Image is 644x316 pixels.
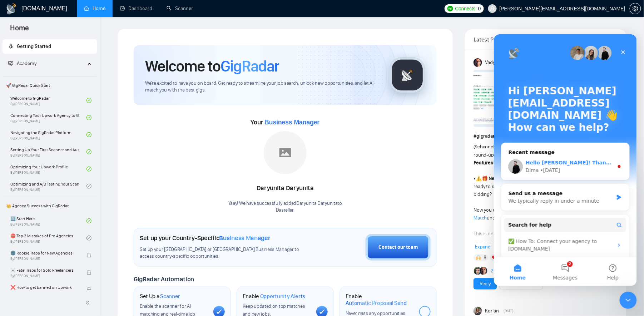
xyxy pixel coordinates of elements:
[10,274,79,278] span: By [PERSON_NAME]
[366,234,431,261] button: Contact our team
[15,203,120,218] div: ✅ How To: Connect your agency to [DOMAIN_NAME]
[86,184,91,189] span: check-circle
[8,61,13,66] span: fund-projection-screen
[10,201,133,221] div: ✅ How To: Connect your agency to [DOMAIN_NAME]
[474,267,482,275] img: Alex B
[478,5,481,13] span: 0
[3,39,97,54] li: Getting Started
[48,223,95,252] button: Messages
[243,293,306,300] h1: Enable
[10,93,86,108] a: Welcome to GigRadarBy[PERSON_NAME]
[3,78,96,93] span: 🚀 GigRadar Quick Start
[474,35,521,44] span: Latest Posts from the GigRadar Community
[506,280,537,288] a: See the details
[10,127,86,143] a: Navigating the GigRadar PlatformBy[PERSON_NAME]
[219,234,271,242] span: Business Manager
[10,284,79,291] span: ❌ How to get banned on Upwork
[474,278,497,290] button: Reply
[346,300,407,307] span: Automatic Proposal Send
[447,6,453,11] img: upwork-logo.png
[485,59,500,66] span: Vadym
[86,287,91,292] span: lock
[86,132,91,137] span: check-circle
[145,56,279,76] h1: Welcome to
[630,3,641,14] button: setting
[160,293,180,300] span: Scanner
[504,308,514,314] span: [DATE]
[16,241,32,246] span: Home
[630,6,641,11] a: setting
[494,34,637,286] iframe: Intercom live chat
[95,223,143,252] button: Help
[15,155,119,163] div: Send us a message
[221,56,279,76] span: GigRadar
[264,119,319,126] span: Business Manager
[482,176,488,182] span: 🎁
[228,207,342,214] p: Dastellar .
[474,307,482,315] img: Korlan
[140,293,180,300] h1: Set Up a
[134,275,194,283] span: GigRadar Automation
[7,149,136,177] div: Send us a messageWe typically reply in under a minute
[455,5,477,13] span: Connects:
[15,187,58,194] span: Search for help
[167,5,193,11] a: searchScanner
[10,161,86,177] a: Optimizing Your Upwork ProfileBy[PERSON_NAME]
[86,115,91,120] span: check-circle
[10,144,86,160] a: Setting Up Your First Scanner and Auto-BidderBy[PERSON_NAME]
[15,163,119,171] div: We typically reply in under a minute
[228,182,342,194] div: Daryunita Daryunita
[10,183,133,198] button: Search for help
[474,132,618,140] h1: # gigradar-hub
[390,57,425,93] img: gigradar-logo.png
[17,43,51,49] span: Getting Started
[480,280,491,288] a: Reply
[86,218,91,223] span: check-circle
[474,58,482,67] img: Vadym
[86,253,91,258] span: lock
[46,132,66,140] div: • [DATE]
[59,241,84,246] span: Messages
[476,176,482,182] span: ⚠️
[490,6,495,11] span: user
[620,292,637,309] iframe: Intercom live chat
[630,6,641,11] span: setting
[120,5,152,11] a: dashboardDashboard
[10,213,86,229] a: 1️⃣ Start HereBy[PERSON_NAME]
[86,167,91,172] span: check-circle
[86,236,91,241] span: check-circle
[10,267,79,274] span: ☠️ Fatal Traps for Solo Freelancers
[228,200,342,214] div: Yaay! We have successfully added Daryunita Daryunita to
[140,234,271,242] h1: Set up your Country-Specific
[10,250,79,257] span: 🌚 Rookie Traps for New Agencies
[123,11,136,24] div: Close
[84,5,105,11] a: homeHome
[491,267,508,275] a: 2replies
[10,110,86,125] a: Connecting Your Upwork Agency to GigRadarBy[PERSON_NAME]
[378,243,418,251] div: Contact our team
[10,257,79,261] span: By [PERSON_NAME]
[86,149,91,154] span: check-circle
[113,241,125,246] span: Help
[10,230,86,246] a: ⛔ Top 3 Mistakes of Pro AgenciesBy[PERSON_NAME]
[86,270,91,275] span: lock
[85,299,92,306] span: double-left
[140,246,314,260] span: Set up your [GEOGRAPHIC_DATA] or [GEOGRAPHIC_DATA] Business Manager to access country-specific op...
[8,60,36,66] span: Academy
[3,199,96,213] span: 👑 Agency Success with GigRadar
[32,132,45,140] div: Dima
[474,70,559,127] img: F09AC4U7ATU-image.png
[346,293,413,307] h1: Enable
[489,176,549,182] strong: New Profile Match feature:
[475,244,491,250] span: Expand
[17,60,36,66] span: Academy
